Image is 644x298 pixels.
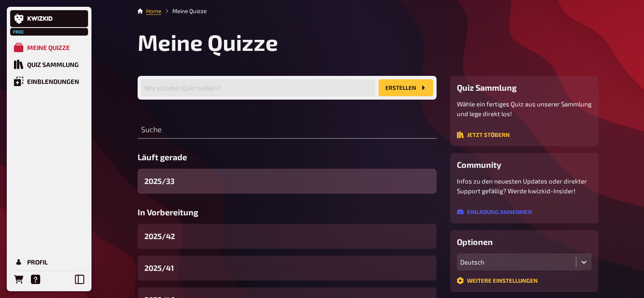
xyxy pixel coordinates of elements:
[457,176,591,195] p: Infos zu den neuesten Updates oder direkter Support gefällig? Werde kwizkid-Insider!
[161,7,207,15] li: Meine Quizze
[457,237,591,247] h3: Optionen
[138,207,437,217] h3: In Vorbereitung
[10,39,88,56] a: Meine Quizze
[457,132,510,139] a: Jetzt stöbern
[11,29,26,34] span: Free
[457,277,538,284] button: Weitere Einstellungen
[138,169,437,194] a: 2025/33
[27,78,79,85] div: Einblendungen
[141,79,375,96] input: Wie soll dein Quiz heißen?
[457,83,591,92] h3: Quiz Sammlung
[457,209,532,215] button: Einladung annehmen
[27,61,79,68] div: Quiz Sammlung
[146,7,161,15] li: Home
[144,231,175,242] span: 2025/42
[379,79,433,96] button: Erstellen
[457,209,532,217] a: Einladung annehmen
[138,152,437,162] h3: Läuft gerade
[27,271,44,288] a: Hilfe
[144,262,174,274] span: 2025/41
[138,256,437,281] a: 2025/41
[10,73,88,90] a: Einblendungen
[138,122,437,139] input: Suche
[457,131,510,138] button: Jetzt stöbern
[146,8,161,14] a: Home
[144,175,174,187] span: 2025/33
[457,278,538,285] a: Weitere Einstellungen
[460,258,572,266] div: Deutsch
[10,56,88,73] a: Quiz Sammlung
[138,224,437,249] a: 2025/42
[10,271,27,288] a: Bestellungen
[457,99,591,118] p: Wähle ein fertiges Quiz aus unserer Sammlung und lege direkt los!
[27,44,70,51] div: Meine Quizze
[457,160,591,170] h3: Community
[27,258,48,266] div: Profil
[10,253,88,270] a: Profil
[138,29,598,56] h1: Meine Quizze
